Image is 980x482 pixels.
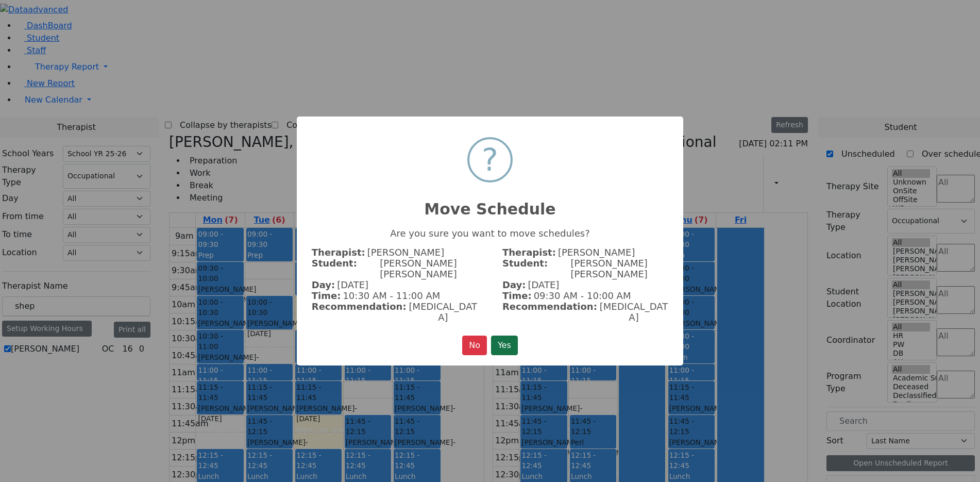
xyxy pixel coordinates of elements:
[312,258,357,279] strong: Student:
[528,279,559,290] span: [DATE]
[409,301,478,323] span: [MEDICAL_DATA]
[599,301,668,323] span: [MEDICAL_DATA]
[482,139,498,180] div: ?
[312,301,407,323] strong: Recommendation:
[502,279,526,290] strong: Day:
[343,290,440,301] span: 10:30 AM - 11:00 AM
[491,336,518,355] button: Yes
[558,247,635,258] span: [PERSON_NAME]
[502,301,597,323] strong: Recommendation:
[534,290,631,301] span: 09:30 AM - 10:00 AM
[502,290,532,301] strong: Time:
[312,279,335,290] strong: Day:
[337,279,368,290] span: [DATE]
[502,258,548,279] strong: Student:
[312,247,365,258] strong: Therapist:
[312,290,341,301] strong: Time:
[550,258,668,279] span: [PERSON_NAME] [PERSON_NAME]
[367,247,445,258] span: [PERSON_NAME]
[462,336,487,355] button: No
[312,228,668,239] p: Are you sure you want to move schedules?
[359,258,478,279] span: [PERSON_NAME] [PERSON_NAME]
[297,188,683,219] h2: Move Schedule
[502,247,556,258] strong: Therapist:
